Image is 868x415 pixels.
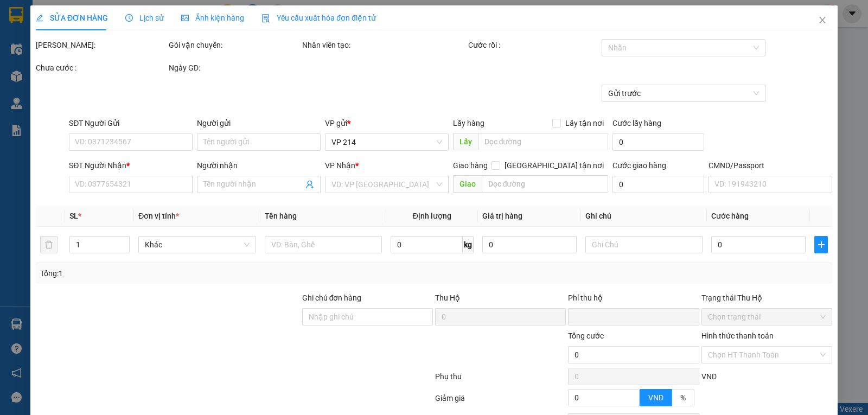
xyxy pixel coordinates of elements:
[181,14,244,22] span: Ảnh kiện hàng
[302,39,467,51] div: Nhân viên tạo:
[453,161,488,170] span: Giao hàng
[331,134,442,150] span: VP 214
[434,371,567,390] div: Phụ thu
[680,393,686,402] span: %
[302,293,362,302] label: Ghi chú đơn hàng
[181,14,189,22] span: picture
[453,119,484,127] span: Lấy hàng
[648,393,663,402] span: VND
[36,14,43,22] span: edit
[69,159,193,171] div: SĐT Người Nhận
[478,133,609,150] input: Dọc đường
[482,212,522,220] span: Giá trị hàng
[69,212,78,220] span: SL
[612,176,704,193] input: Cước giao hàng
[40,267,336,279] div: Tổng: 1
[815,240,827,249] span: plus
[701,331,774,340] label: Hình thức thanh toán
[612,133,704,151] input: Cước lấy hàng
[453,133,478,150] span: Lấy
[612,119,661,127] label: Cước lấy hàng
[261,14,376,22] span: Yêu cầu xuất hóa đơn điện tử
[463,236,474,253] span: kg
[701,292,832,304] div: Trạng thái Thu Hộ
[169,39,299,51] div: Gói vận chuyển:
[711,212,749,220] span: Cước hàng
[818,16,827,24] span: close
[125,14,164,22] span: Lịch sử
[568,331,604,340] span: Tổng cước
[581,206,707,227] th: Ghi chú
[305,180,314,189] span: user-add
[36,39,167,51] div: [PERSON_NAME]:
[138,212,179,220] span: Đơn vị tính
[701,372,717,381] span: VND
[612,161,666,170] label: Cước giao hàng
[807,5,838,36] button: Close
[568,292,699,308] div: Phí thu hộ
[708,309,826,325] span: Chọn trạng thái
[709,159,832,171] div: CMND/Passport
[608,85,759,101] span: Gửi trước
[468,39,599,51] div: Cước rồi :
[302,308,433,325] input: Ghi chú đơn hàng
[145,237,249,253] span: Khác
[453,175,482,193] span: Giao
[814,236,828,253] button: plus
[169,62,299,74] div: Ngày GD:
[325,161,355,170] span: VP Nhận
[325,117,449,129] div: VP gửi
[585,236,703,253] input: Ghi Chú
[36,14,108,22] span: SỬA ĐƠN HÀNG
[197,117,321,129] div: Người gửi
[482,175,609,193] input: Dọc đường
[413,212,451,220] span: Định lượng
[69,117,193,129] div: SĐT Người Gửi
[500,159,608,171] span: [GEOGRAPHIC_DATA] tận nơi
[36,62,167,74] div: Chưa cước :
[435,293,460,302] span: Thu Hộ
[434,392,567,411] div: Giảm giá
[197,159,321,171] div: Người nhận
[261,14,270,23] img: icon
[125,14,133,22] span: clock-circle
[265,212,297,220] span: Tên hàng
[40,236,58,253] button: delete
[561,117,608,129] span: Lấy tận nơi
[265,236,382,253] input: VD: Bàn, Ghế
